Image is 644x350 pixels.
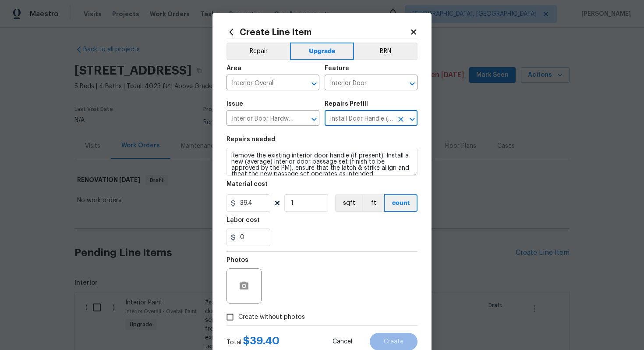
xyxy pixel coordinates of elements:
h5: Repairs needed [226,136,275,143]
span: Create without photos [238,313,305,322]
h5: Feature [325,65,349,71]
button: Repair [226,43,290,60]
span: $ 39.40 [243,336,280,346]
h5: Area [226,65,241,71]
textarea: Remove the existing interior door handle (if present). Install a new (average) interior door pass... [226,148,418,176]
button: Upgrade [290,43,354,60]
h2: Create Line Item [226,27,410,37]
span: Cancel [333,339,352,345]
h5: Photos [226,257,248,263]
div: Total [226,336,280,347]
h5: Labor cost [226,217,260,223]
h5: Repairs Prefill [325,101,368,107]
button: Open [308,113,320,125]
button: Clear [395,113,407,125]
button: count [384,194,418,212]
button: sqft [335,194,362,212]
button: ft [362,194,384,212]
button: BRN [354,43,418,60]
span: Create [384,339,403,345]
button: Open [406,113,418,125]
button: Open [406,78,418,90]
h5: Material cost [226,181,268,187]
button: Open [308,78,320,90]
h5: Issue [226,101,243,107]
